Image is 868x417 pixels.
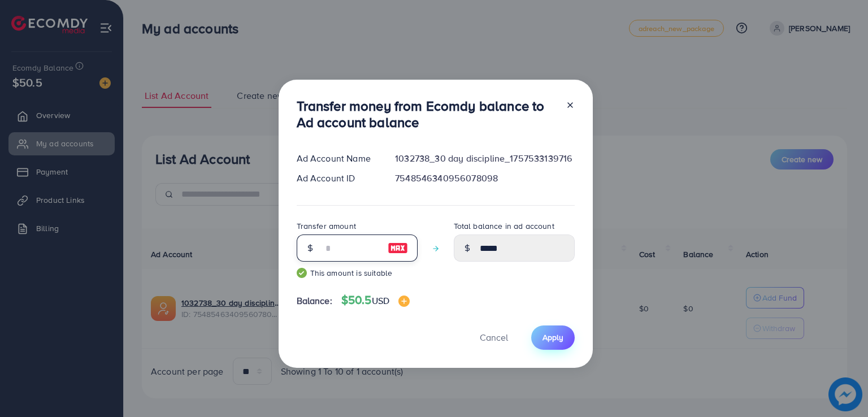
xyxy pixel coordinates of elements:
[297,267,418,279] small: This amount is suitable
[341,293,410,307] h4: $50.5
[466,325,522,350] button: Cancel
[372,294,389,307] span: USD
[454,220,554,232] label: Total balance in ad account
[388,241,408,255] img: image
[386,172,583,185] div: 7548546340956078098
[297,294,332,307] span: Balance:
[542,332,563,343] span: Apply
[288,152,387,165] div: Ad Account Name
[297,98,557,131] h3: Transfer money from Ecomdy balance to Ad account balance
[480,331,508,344] span: Cancel
[297,220,356,232] label: Transfer amount
[297,268,307,278] img: guide
[398,296,410,307] img: image
[531,325,575,350] button: Apply
[288,172,387,185] div: Ad Account ID
[386,152,583,165] div: 1032738_30 day discipline_1757533139716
